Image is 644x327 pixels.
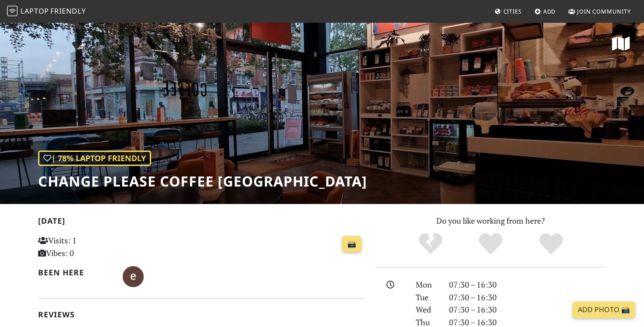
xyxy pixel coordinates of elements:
[444,303,611,316] div: 07:30 – 16:30
[444,291,611,304] div: 07:30 – 16:30
[521,232,581,256] div: Definitely!
[50,6,85,16] span: Friendly
[410,278,444,291] div: Mon
[7,6,18,16] img: LaptopFriendly
[21,6,49,16] span: Laptop
[38,173,367,190] h1: Change Please Coffee [GEOGRAPHIC_DATA]
[410,303,444,316] div: Wed
[565,4,634,19] a: Join Community
[38,151,151,166] div: | 78% Laptop Friendly
[38,234,140,260] p: Visits: 1 Vibes: 0
[491,4,525,19] a: Cities
[400,232,461,256] div: No
[531,4,559,19] a: Add
[577,7,631,15] span: Join Community
[503,7,522,15] span: Cities
[38,310,365,319] h2: Reviews
[410,291,444,304] div: Tue
[573,302,635,318] a: Add Photo 📸
[342,236,361,253] a: 📸
[543,7,556,15] span: Add
[7,4,86,19] a: LaptopFriendly LaptopFriendly
[375,214,606,227] p: Do you like working from here?
[444,278,611,291] div: 07:30 – 16:30
[38,216,365,229] h2: [DATE]
[123,266,144,287] img: 5706-elizabeth.jpg
[460,232,521,256] div: Yes
[123,271,144,281] span: elizabeth
[38,268,112,277] h2: Been here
